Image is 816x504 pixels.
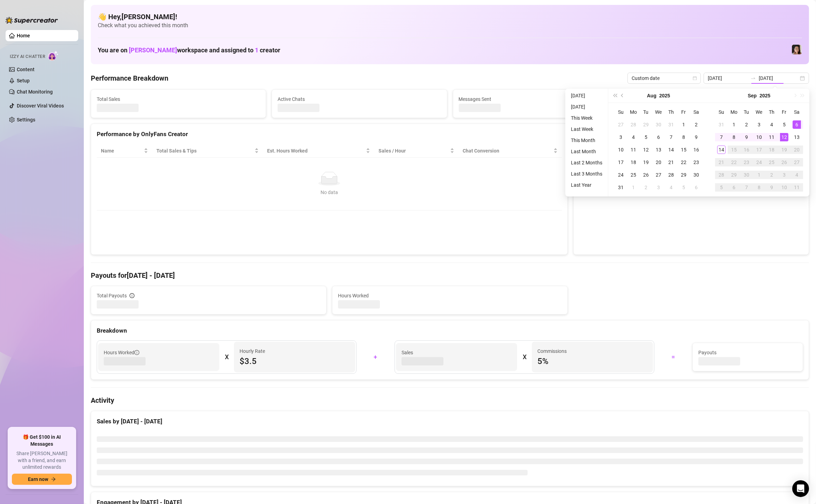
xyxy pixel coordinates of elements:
[458,144,562,158] th: Chat Conversion
[48,51,59,61] img: AI Chatter
[98,12,802,22] h4: 👋 Hey, [PERSON_NAME] !
[698,349,797,356] span: Payouts
[51,477,56,482] span: arrow-right
[101,147,142,155] span: Name
[17,103,64,109] a: Discover Viral Videos
[693,76,697,80] span: calendar
[98,46,280,54] h1: You are on workspace and assigned to creator
[12,434,72,447] span: 🎁 Get $100 in AI Messages
[361,351,390,363] div: +
[97,326,803,335] div: Breakdown
[97,417,803,426] div: Sales by [DATE] - [DATE]
[759,74,799,82] input: End date
[97,144,152,158] th: Name
[402,349,512,356] span: Sales
[97,292,127,299] span: Total Payouts
[17,67,35,72] a: Content
[750,75,756,81] span: to
[97,129,562,139] div: Performance by OnlyFans Creator
[97,95,260,103] span: Total Sales
[12,450,72,471] span: Share [PERSON_NAME] with a friend, and earn unlimited rewards
[152,144,263,158] th: Total Sales & Tips
[374,144,458,158] th: Sales / Hour
[17,33,30,38] a: Home
[10,53,45,60] span: Izzy AI Chatter
[523,351,526,363] div: X
[17,89,53,95] a: Chat Monitoring
[17,78,30,83] a: Setup
[659,351,688,363] div: =
[255,46,258,54] span: 1
[17,117,35,123] a: Settings
[537,356,647,367] span: 5 %
[28,476,48,482] span: Earn now
[12,474,72,485] button: Earn nowarrow-right
[459,95,622,103] span: Messages Sent
[632,73,697,83] span: Custom date
[91,73,168,83] h4: Performance Breakdown
[91,270,809,280] h4: Payouts for [DATE] - [DATE]
[104,349,139,356] span: Hours Worked
[156,147,253,155] span: Total Sales & Tips
[225,351,228,363] div: X
[338,292,562,299] span: Hours Worked
[6,17,58,24] img: logo-BBDzfeDw.svg
[463,147,552,155] span: Chat Conversion
[792,45,802,54] img: Luna
[240,356,350,367] span: $3.5
[104,188,555,196] div: No data
[91,395,809,405] h4: Activity
[378,147,449,155] span: Sales / Hour
[708,74,748,82] input: Start date
[134,350,139,355] span: info-circle
[240,347,265,355] article: Hourly Rate
[579,129,803,139] div: Sales by OnlyFans Creator
[537,347,567,355] article: Commissions
[267,147,365,155] div: Est. Hours Worked
[129,46,177,54] span: [PERSON_NAME]
[130,293,134,298] span: info-circle
[278,95,441,103] span: Active Chats
[98,22,802,29] span: Check what you achieved this month
[792,480,809,497] div: Open Intercom Messenger
[750,75,756,81] span: swap-right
